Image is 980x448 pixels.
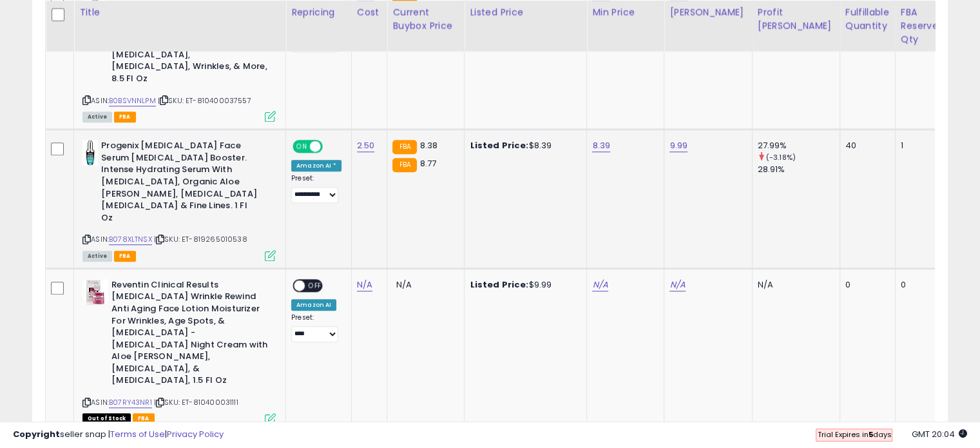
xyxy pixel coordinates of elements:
[111,279,268,390] b: Reventin Clinical Results [MEDICAL_DATA] Wrinkle Rewind Anti Aging Face Lotion Moisturizer For Wr...
[669,139,687,152] a: 9.99
[669,278,685,291] a: N/A
[592,278,608,291] a: N/A
[82,140,276,260] div: ASIN:
[82,140,98,166] img: 41ICOmtYRsL._SL40_.jpg
[901,6,944,46] div: FBA Reserved Qty
[592,6,658,19] div: Min Price
[868,429,872,440] b: 5
[294,141,310,152] span: ON
[901,279,939,291] div: 0
[291,6,346,19] div: Repricing
[158,95,251,106] span: | SKU: ET-810400037557
[470,140,577,151] div: $8.39
[291,160,341,171] div: Amazon AI *
[101,140,258,227] b: Progenix [MEDICAL_DATA] Face Serum [MEDICAL_DATA] Booster. Intense Hydrating Serum With [MEDICAL_...
[82,251,112,262] span: All listings currently available for purchase on Amazon
[291,313,341,342] div: Preset:
[758,6,834,33] div: Profit [PERSON_NAME]
[305,280,325,291] span: OFF
[392,6,459,33] div: Current Buybox Price
[109,95,156,106] a: B0BSVNNLPM
[114,112,136,122] span: FBA
[420,157,437,170] span: 8.77
[470,139,528,151] b: Listed Price:
[109,397,152,408] a: B07RY43NR1
[13,428,60,440] strong: Copyright
[845,6,890,33] div: Fulfillable Quantity
[291,299,336,311] div: Amazon AI
[901,140,939,151] div: 1
[13,429,224,441] div: seller snap | |
[167,428,224,440] a: Privacy Policy
[470,279,577,291] div: $9.99
[392,140,416,154] small: FBA
[357,139,375,152] a: 2.50
[82,279,108,305] img: 41W6ebY90eL._SL40_.jpg
[357,6,382,19] div: Cost
[912,428,967,440] span: 2025-08-13 20:04 GMT
[592,139,610,152] a: 8.39
[817,429,891,440] span: Trial Expires in days
[357,278,372,291] a: N/A
[154,397,238,407] span: | SKU: ET-810400031111
[114,251,136,262] span: FBA
[291,174,341,203] div: Preset:
[845,279,885,291] div: 0
[79,6,280,19] div: Title
[396,278,411,291] span: N/A
[109,234,152,245] a: B078XLTNSX
[321,141,341,152] span: OFF
[154,234,247,244] span: | SKU: ET-819265010538
[470,278,528,291] b: Listed Price:
[758,279,830,291] div: N/A
[758,140,840,151] div: 27.99%
[758,164,840,175] div: 28.91%
[420,139,438,151] span: 8.38
[470,6,581,19] div: Listed Price
[669,6,746,19] div: [PERSON_NAME]
[110,428,165,440] a: Terms of Use
[82,112,112,122] span: All listings currently available for purchase on Amazon
[392,158,416,172] small: FBA
[845,140,885,151] div: 40
[766,152,796,162] small: (-3.18%)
